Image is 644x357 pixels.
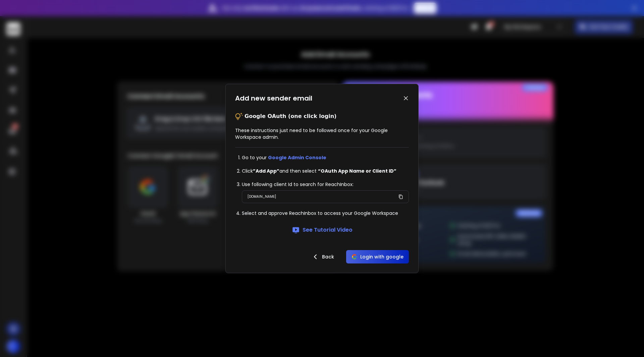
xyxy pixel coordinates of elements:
img: tips [235,112,243,120]
li: Go to your [242,154,409,161]
li: Use following client Id to search for ReachInbox: [242,181,409,188]
button: Login with google [346,250,409,263]
p: These instructions just need to be followed once for your Google Workspace admin. [235,127,409,140]
li: Click and then select [242,168,409,174]
a: Google Admin Console [268,154,326,161]
a: See Tutorial Video [292,226,353,234]
p: Google OAuth (one click login) [245,112,336,120]
li: Select and approve ReachInbox to access your Google Workspace [242,210,409,217]
p: [DOMAIN_NAME] [248,193,276,200]
strong: “OAuth App Name or Client ID” [318,168,396,174]
strong: ”Add App” [253,168,279,174]
button: Back [306,250,339,263]
h1: Add new sender email [235,94,312,103]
